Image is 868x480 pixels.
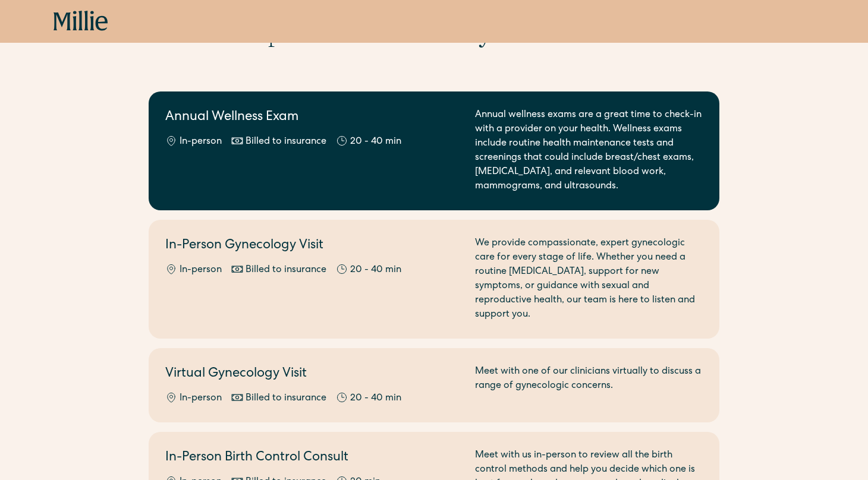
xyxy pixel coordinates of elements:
h2: Virtual Gynecology Visit [165,365,461,384]
div: 20 - 40 min [350,391,401,406]
div: 20 - 40 min [350,135,401,149]
div: In-person [180,263,222,277]
h2: In-Person Gynecology Visit [165,236,461,256]
a: Annual Wellness ExamIn-personBilled to insurance20 - 40 minAnnual wellness exams are a great time... [149,91,719,210]
h2: Annual Wellness Exam [165,108,461,128]
div: 20 - 40 min [350,263,401,277]
div: Billed to insurance [246,135,326,149]
div: In-person [180,391,222,406]
a: In-Person Gynecology VisitIn-personBilled to insurance20 - 40 minWe provide compassionate, expert... [149,220,719,339]
h2: In-Person Birth Control Consult [165,449,461,468]
div: In-person [180,135,222,149]
div: Billed to insurance [246,391,326,406]
a: Virtual Gynecology VisitIn-personBilled to insurance20 - 40 minMeet with one of our clinicians vi... [149,348,719,422]
div: We provide compassionate, expert gynecologic care for every stage of life. Whether you need a rou... [475,236,703,322]
div: Billed to insurance [246,263,326,277]
div: Annual wellness exams are a great time to check-in with a provider on your health. Wellness exams... [475,108,703,194]
div: Meet with one of our clinicians virtually to discuss a range of gynecologic concerns. [475,365,703,406]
